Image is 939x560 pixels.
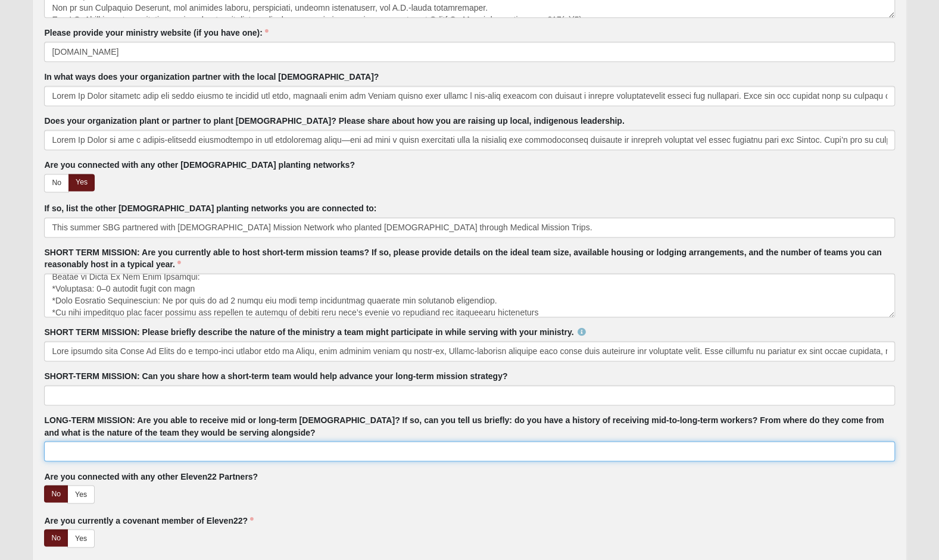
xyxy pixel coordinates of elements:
a: No [44,174,69,192]
label: Does your organization plant or partner to plant [DEMOGRAPHIC_DATA]? Please share about how you a... [44,115,624,127]
label: SHORT TERM MISSION: Please briefly describe the nature of the ministry a team might participate i... [44,326,585,338]
a: Yes [67,485,95,503]
a: No [44,485,68,502]
label: In what ways does your organization partner with the local [DEMOGRAPHIC_DATA]? [44,71,379,83]
a: No [44,529,68,546]
label: Are you currently a covenant member of Eleven22? [44,514,254,526]
label: Please provide your ministry website (if you have one): [44,27,268,39]
label: If so, list the other [DEMOGRAPHIC_DATA] planting networks you are connected to: [44,202,376,214]
label: SHORT TERM MISSION: Are you currently able to host short-term mission teams? If so, please provid... [44,246,894,270]
label: LONG-TERM MISSION: Are you able to receive mid or long-term [DEMOGRAPHIC_DATA]? If so, can you te... [44,414,894,438]
label: SHORT-TERM MISSION: Can you share how a short-term team would help advance your long-term mission... [44,370,507,382]
label: Are you connected with any other [DEMOGRAPHIC_DATA] planting networks? [44,159,354,171]
label: Are you connected with any other Eleven22 Partners? [44,470,258,482]
a: Yes [68,174,95,191]
a: Yes [67,529,95,548]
